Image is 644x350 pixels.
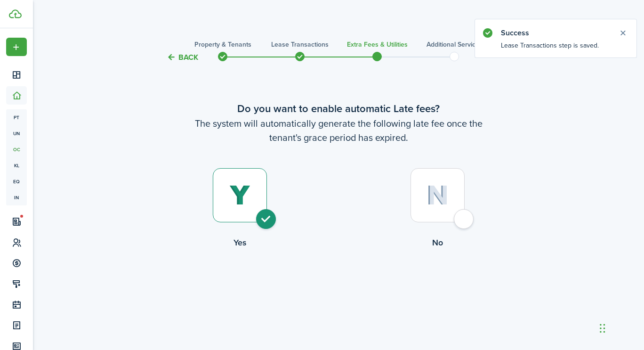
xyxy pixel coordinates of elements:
[427,185,449,205] img: No
[427,40,483,49] h3: Additional Services
[141,101,536,116] wizard-step-header-title: Do you want to enable automatic Late fees?
[6,109,27,125] a: pt
[271,40,329,49] h3: Lease Transactions
[167,52,198,62] button: Back
[6,173,27,189] a: eq
[600,314,605,342] div: Drag
[229,185,250,206] img: Yes (selected)
[338,236,536,249] control-radio-card-title: No
[616,26,629,40] button: Close notify
[6,125,27,141] a: un
[475,41,636,57] notify-body: Lease Transactions step is saved.
[6,189,27,205] a: in
[487,248,644,350] iframe: Chat Widget
[347,40,408,49] h3: Extra fees & Utilities
[141,116,536,145] wizard-step-header-description: The system will automatically generate the following late fee once the tenant's grace period has ...
[141,236,338,249] control-radio-card-title: Yes
[6,38,27,56] button: Open menu
[194,40,251,49] h3: Property & Tenants
[6,157,27,173] a: kl
[501,27,609,39] notify-title: Success
[6,141,27,157] a: oc
[9,9,22,18] img: TenantCloud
